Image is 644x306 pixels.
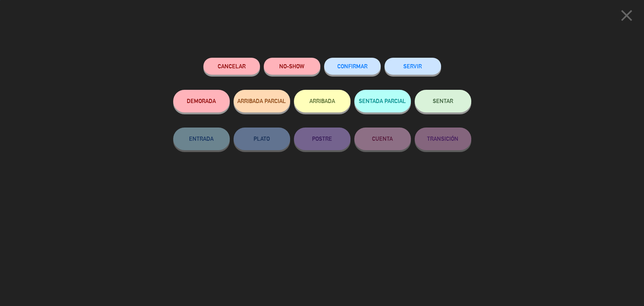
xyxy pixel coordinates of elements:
[294,90,350,112] button: ARRIBADA
[415,128,471,150] button: TRANSICIÓN
[384,58,441,75] button: SERVIR
[415,90,471,112] button: SENTAR
[173,90,230,112] button: DEMORADA
[234,128,290,150] button: PLATO
[237,98,286,104] span: ARRIBADA PARCIAL
[354,128,411,150] button: CUENTA
[433,98,453,104] span: SENTAR
[615,6,638,28] button: close
[354,90,411,112] button: SENTADA PARCIAL
[234,90,290,112] button: ARRIBADA PARCIAL
[173,128,230,150] button: ENTRADA
[294,128,350,150] button: POSTRE
[264,58,320,75] button: NO-SHOW
[617,6,636,25] i: close
[324,58,381,75] button: CONFIRMAR
[337,63,367,69] span: CONFIRMAR
[203,58,260,75] button: Cancelar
